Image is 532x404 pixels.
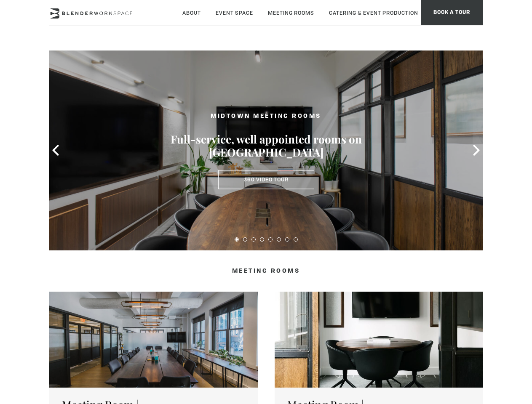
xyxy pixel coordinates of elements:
h4: Meeting Rooms [91,267,441,275]
a: 360 Video Tour [218,170,314,189]
h3: Full-service, well appointed rooms on [GEOGRAPHIC_DATA] [169,133,363,159]
iframe: Chat Widget [490,364,532,404]
h2: MIDTOWN MEETING ROOMS [169,112,363,122]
